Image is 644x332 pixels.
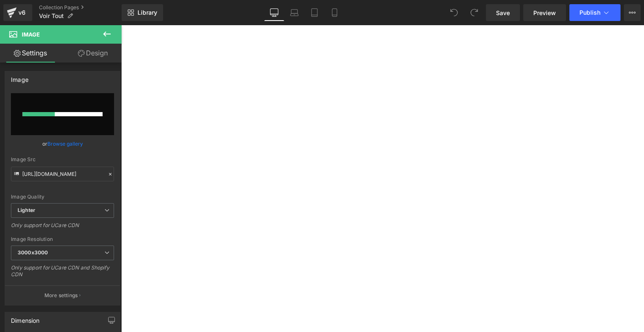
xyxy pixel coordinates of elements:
div: Image Resolution [11,236,114,242]
span: Publish [579,9,600,16]
div: Image Quality [11,194,114,200]
div: Image [11,71,29,83]
span: Image [22,31,40,38]
span: Library [138,9,157,16]
button: Undo [446,4,462,21]
button: Redo [466,4,483,21]
a: Collection Pages [39,4,122,11]
a: Browse gallery [47,136,83,151]
a: v6 [3,4,32,21]
div: or [11,139,114,148]
div: Dimension [11,312,40,324]
div: Only support for UCare CDN [11,222,114,234]
button: Publish [569,4,621,21]
a: Desktop [264,4,284,21]
p: More settings [44,292,78,299]
a: Preview [523,4,566,21]
a: Design [62,44,123,63]
span: Save [496,8,510,17]
input: Link [11,167,114,181]
a: Tablet [304,4,325,21]
a: New Library [122,4,163,21]
a: Mobile [325,4,345,21]
b: Lighter [18,207,35,213]
button: More [624,4,641,21]
b: 3000x3000 [18,249,48,256]
a: Laptop [284,4,304,21]
div: Only support for UCare CDN and Shopify CDN [11,264,114,283]
div: Image Src [11,157,114,162]
span: Voir Tout [39,13,64,19]
span: Preview [533,8,556,17]
div: v6 [17,7,27,18]
button: More settings [5,285,120,305]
